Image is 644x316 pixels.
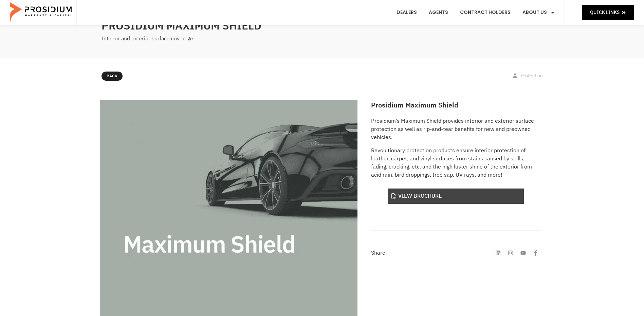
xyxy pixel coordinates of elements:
[102,72,123,81] a: Back
[107,73,117,80] span: Back
[590,8,620,17] span: Quick Links
[388,189,524,204] a: View Brochure
[371,117,541,141] p: Prosidium’s Maximum Shield provides interior and exterior surface protection as well as rip-and-t...
[521,72,543,79] span: Protection
[102,18,319,34] h2: Prosidium Maximum Shield
[102,34,319,44] div: Interior and exterior surface coverage.
[371,250,387,256] h4: Share:
[371,146,541,179] p: Revolutionary protection products ensure interior protection of leather, carpet, and vinyl surfac...
[371,100,541,110] h2: Prosidium Maximum Shield
[582,5,634,20] a: Quick Links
